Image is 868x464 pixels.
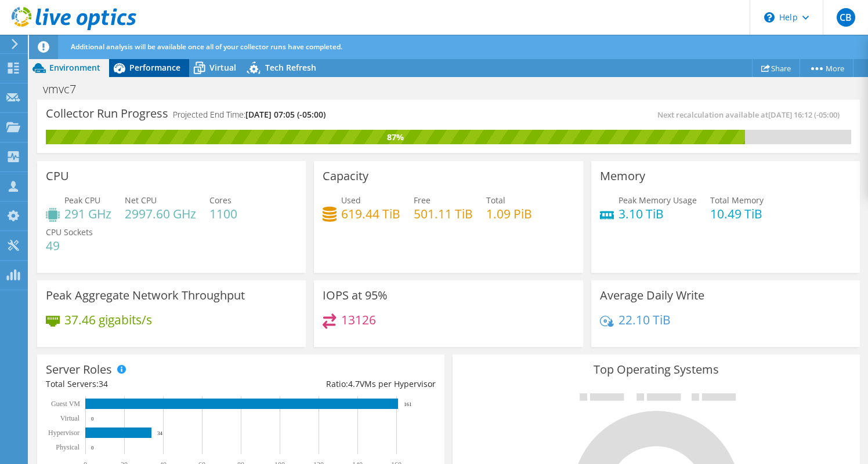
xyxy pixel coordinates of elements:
span: CB [837,8,855,27]
span: Total [486,195,505,206]
h4: 291 GHz [64,207,111,220]
h4: 3.10 TiB [619,207,697,220]
h3: Top Operating Systems [461,363,851,376]
span: Virtual [209,62,236,73]
h3: Average Daily Write [600,289,704,302]
a: Share [752,59,800,77]
h3: CPU [46,170,69,182]
h4: 10.49 TiB [710,207,764,220]
span: Free [414,195,431,206]
span: Additional analysis will be available once all of your collector runs have completed. [71,42,342,52]
h4: 37.46 gigabits/s [64,313,152,326]
span: Peak CPU [64,195,100,206]
h4: 501.11 TiB [414,207,473,220]
span: Peak Memory Usage [619,195,697,206]
span: Total Memory [710,195,764,206]
span: Cores [209,195,232,206]
div: Total Servers: [46,378,241,390]
span: Used [341,195,361,206]
h3: IOPS at 95% [323,289,388,302]
text: 0 [91,445,94,451]
span: Next recalculation available at [657,109,845,120]
svg: \n [764,12,775,23]
h3: Server Roles [46,363,112,376]
span: Performance [129,62,180,73]
span: 34 [99,378,108,389]
span: [DATE] 16:12 (-05:00) [768,109,840,120]
text: 0 [91,416,94,422]
a: More [800,59,853,77]
h4: 22.10 TiB [619,313,671,326]
text: Hypervisor [48,429,79,437]
span: [DATE] 07:05 (-05:00) [245,109,325,120]
span: Net CPU [125,195,157,206]
span: CPU Sockets [46,226,93,238]
div: Ratio: VMs per Hypervisor [241,378,436,390]
text: Physical [56,443,79,451]
h4: 1.09 PiB [486,207,532,220]
h4: Projected End Time: [173,108,325,121]
h3: Capacity [323,170,368,182]
span: Tech Refresh [265,62,316,73]
h4: 13126 [341,313,376,326]
h3: Peak Aggregate Network Throughput [46,289,245,302]
h3: Memory [600,170,645,182]
text: 161 [404,401,412,407]
div: 87% [46,131,745,144]
text: Guest VM [51,400,80,408]
text: Virtual [60,414,80,422]
h4: 1100 [209,207,237,220]
text: 34 [157,430,163,436]
h4: 619.44 TiB [341,207,400,220]
h4: 2997.60 GHz [125,207,196,220]
span: 4.7 [348,378,360,389]
h4: 49 [46,239,93,252]
h1: vmvc7 [38,83,94,96]
span: Environment [49,62,100,73]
